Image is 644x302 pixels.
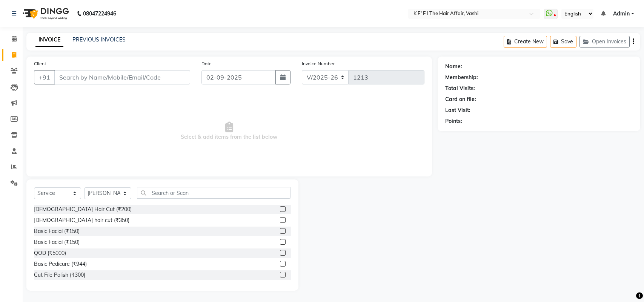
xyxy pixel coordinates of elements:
label: Client [34,60,46,67]
div: Total Visits: [445,84,475,92]
b: 08047224946 [83,3,116,24]
a: PREVIOUS INVOICES [72,36,126,43]
div: [DEMOGRAPHIC_DATA] Hair Cut (₹200) [34,205,132,213]
div: Membership: [445,74,478,81]
a: INVOICE [35,33,63,47]
img: logo [19,3,71,24]
div: Cut File Polish (₹300) [34,271,85,279]
div: Name: [445,63,462,71]
span: Select & add items from the list below [34,94,424,169]
span: Admin [613,10,630,18]
button: +91 [34,70,55,84]
input: Search by Name/Mobile/Email/Code [54,70,190,84]
div: [DEMOGRAPHIC_DATA] hair cut (₹350) [34,216,129,224]
label: Date [201,60,212,67]
div: QOD (₹5000) [34,249,66,257]
div: Card on file: [445,95,476,103]
div: Last Visit: [445,106,470,114]
div: Basic Facial (₹150) [34,238,80,246]
button: Save [550,36,576,48]
label: Invoice Number [302,60,335,67]
div: Basic Pedicure (₹944) [34,260,87,268]
div: Basic Facial (₹150) [34,227,80,235]
input: Search or Scan [137,187,291,199]
div: Points: [445,117,462,125]
button: Open Invoices [579,36,630,48]
button: Create New [504,36,547,48]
